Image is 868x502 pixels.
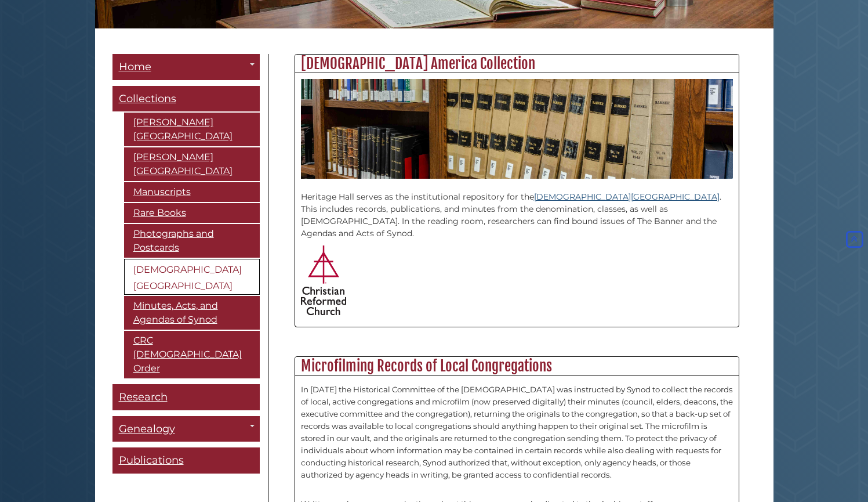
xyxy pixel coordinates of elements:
[844,234,865,245] a: Back to Top
[295,357,739,375] h2: Microfilming Records of Local Congregations
[301,79,733,178] img: CRCNA Banner
[124,224,260,258] a: Photographs and Postcards
[112,54,260,80] a: Home
[112,384,260,410] a: Research
[124,113,260,146] a: [PERSON_NAME][GEOGRAPHIC_DATA]
[301,245,346,315] img: Christian Reformed Church of North America
[119,454,184,467] span: Publications
[301,179,733,240] p: Heritage Hall serves as the institutional repository for the . This includes records, publication...
[119,60,151,73] span: Home
[124,147,260,181] a: [PERSON_NAME][GEOGRAPHIC_DATA]
[119,391,168,403] span: Research
[534,192,720,202] a: [DEMOGRAPHIC_DATA][GEOGRAPHIC_DATA]
[112,86,260,112] a: Collections
[124,296,260,330] a: Minutes, Acts, and Agendas of Synod
[124,203,260,223] a: Rare Books
[119,422,175,435] span: Genealogy
[112,416,260,442] a: Genealogy
[124,259,260,295] a: [DEMOGRAPHIC_DATA][GEOGRAPHIC_DATA]
[295,55,739,73] h2: [DEMOGRAPHIC_DATA] America Collection
[112,447,260,474] a: Publications
[124,182,260,202] a: Manuscripts
[124,331,260,378] a: CRC [DEMOGRAPHIC_DATA] Order
[119,92,176,105] span: Collections
[301,385,733,479] span: In [DATE] the Historical Committee of the [DEMOGRAPHIC_DATA] was instructed by Synod to collect t...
